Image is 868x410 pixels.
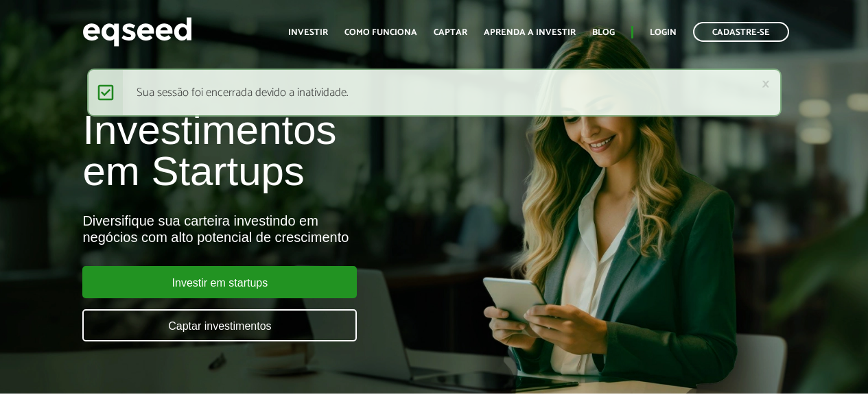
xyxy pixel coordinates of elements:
[288,28,328,37] a: Investir
[484,28,576,37] a: Aprenda a investir
[82,266,357,298] a: Investir em startups
[434,28,467,37] a: Captar
[82,213,496,245] div: Diversifique sua carteira investindo em negócios com alto potencial de crescimento
[82,110,496,192] h1: Investimentos em Startups
[82,309,357,341] a: Captar investimentos
[592,28,615,37] a: Blog
[762,77,770,91] a: ×
[693,22,789,42] a: Cadastre-se
[344,28,417,37] a: Como funciona
[82,14,192,50] img: EqSeed
[650,28,677,37] a: Login
[87,69,782,117] div: Sua sessão foi encerrada devido a inatividade.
